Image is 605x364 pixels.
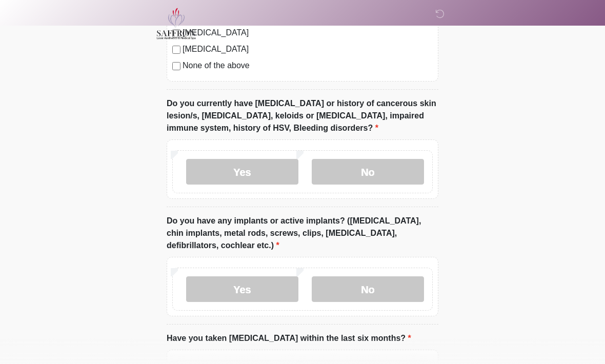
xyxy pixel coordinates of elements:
[312,159,424,185] label: No
[312,276,424,302] label: No
[186,276,298,302] label: Yes
[183,43,433,55] label: [MEDICAL_DATA]
[172,46,180,54] input: [MEDICAL_DATA]
[167,332,411,345] label: Have you taken [MEDICAL_DATA] within the last six months?
[172,62,180,70] input: None of the above
[186,159,298,185] label: Yes
[167,97,438,134] label: Do you currently have [MEDICAL_DATA] or history of cancerous skin lesion/s, [MEDICAL_DATA], keloi...
[183,59,433,72] label: None of the above
[167,215,438,252] label: Do you have any implants or active implants? ([MEDICAL_DATA], chin implants, metal rods, screws, ...
[156,8,196,39] img: Saffron Laser Aesthetics and Medical Spa Logo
